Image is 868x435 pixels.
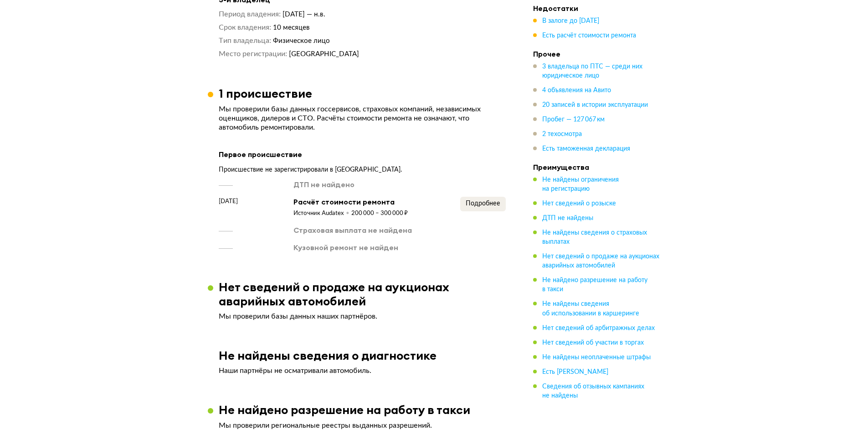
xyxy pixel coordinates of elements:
[282,11,325,18] span: [DATE] — н.в.
[533,49,661,58] h4: Прочее
[466,200,500,207] span: Подробнее
[219,148,506,160] div: Первое происшествие
[219,403,470,417] h3: Не найдено разрешение на работу в такси
[542,18,599,24] span: В залоге до [DATE]
[219,366,506,375] p: Наши партнёры не осматривали автомобиль.
[542,146,630,152] span: Есть таможенная декларация
[542,230,647,245] span: Не найдены сведения о страховых выплатах
[273,24,310,31] span: 10 месяцев
[351,210,408,218] div: 200 000 – 300 000 ₽
[533,4,661,13] h4: Недостатки
[542,131,582,137] span: 2 техосмотра
[219,10,281,19] dt: Период владения
[293,242,398,252] div: Кузовной ремонт не найден
[542,383,644,398] span: Сведения об отзывных кампаниях не найдены
[219,49,287,59] dt: Место регистрации
[219,105,506,132] p: Мы проверили базы данных госсервисов, страховых компаний, независимых оценщиков, дилеров и СТО. Р...
[542,102,648,108] span: 20 записей в истории эксплуатации
[293,179,354,189] div: ДТП не найдено
[289,51,359,58] span: [GEOGRAPHIC_DATA]
[219,166,506,174] div: Происшествие не зарегистрировали в [GEOGRAPHIC_DATA].
[542,277,647,293] span: Не найдено разрешение на работу в такси
[219,312,506,321] p: Мы проверили базы данных наших партнёров.
[542,32,636,39] span: Есть расчёт стоимости ремонта
[542,301,639,316] span: Не найдены сведения об использовании в каршеринге
[219,280,517,308] h3: Нет сведений о продаже на аукционах аварийных автомобилей
[533,162,661,172] h4: Преимущества
[542,215,593,221] span: ДТП не найдены
[219,86,312,100] h3: 1 происшествие
[219,36,271,46] dt: Тип владельца
[542,116,605,123] span: Пробег — 127 067 км
[542,368,608,375] span: Есть [PERSON_NAME]
[219,23,271,32] dt: Срок владения
[542,63,642,79] span: 3 владельца по ПТС — среди них юридическое лицо
[293,197,408,207] div: Расчёт стоимости ремонта
[219,348,437,362] h3: Не найдены сведения о диагностике
[219,421,506,430] p: Мы проверили региональные реестры выданных разрешений.
[542,200,616,207] span: Нет сведений о розыске
[219,197,238,206] span: [DATE]
[542,253,659,269] span: Нет сведений о продаже на аукционах аварийных автомобилей
[542,87,611,94] span: 4 объявления на Авито
[273,37,330,44] span: Физическое лицо
[542,325,655,331] span: Нет сведений об арбитражных делах
[293,225,412,235] div: Страховая выплата не найдена
[542,354,651,360] span: Не найдены неоплаченные штрафы
[293,210,351,218] div: Источник Audatex
[460,197,506,211] button: Подробнее
[542,339,644,346] span: Нет сведений об участии в торгах
[542,177,619,192] span: Не найдены ограничения на регистрацию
